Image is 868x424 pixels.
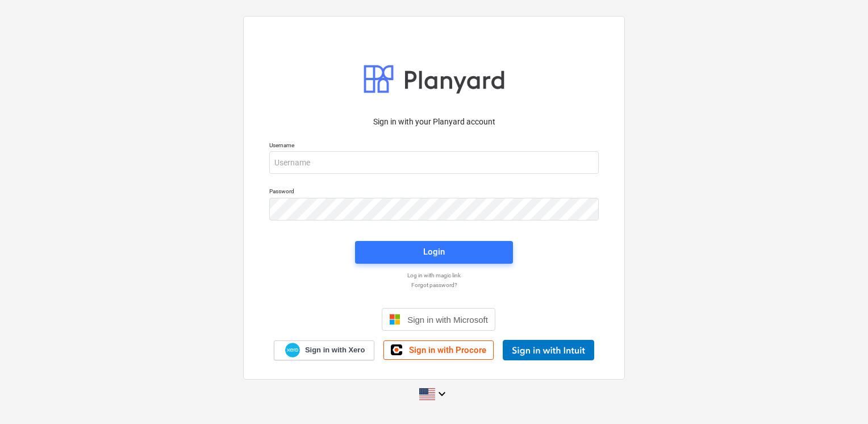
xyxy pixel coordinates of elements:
span: Sign in with Procore [409,345,486,355]
span: Sign in with Xero [305,345,365,355]
a: Forgot password? [264,281,604,289]
img: Microsoft logo [389,314,400,325]
a: Sign in with Xero [274,340,375,360]
p: Username [269,142,599,151]
i: keyboard_arrow_down [435,387,449,401]
p: Sign in with your Planyard account [269,116,599,128]
div: Login [423,244,445,259]
p: Password [269,188,599,197]
a: Log in with magic link [264,272,604,279]
img: Xero logo [285,343,300,358]
button: Login [355,241,513,264]
span: Sign in with Microsoft [407,315,488,325]
input: Username [269,151,599,174]
a: Sign in with Procore [383,340,494,360]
